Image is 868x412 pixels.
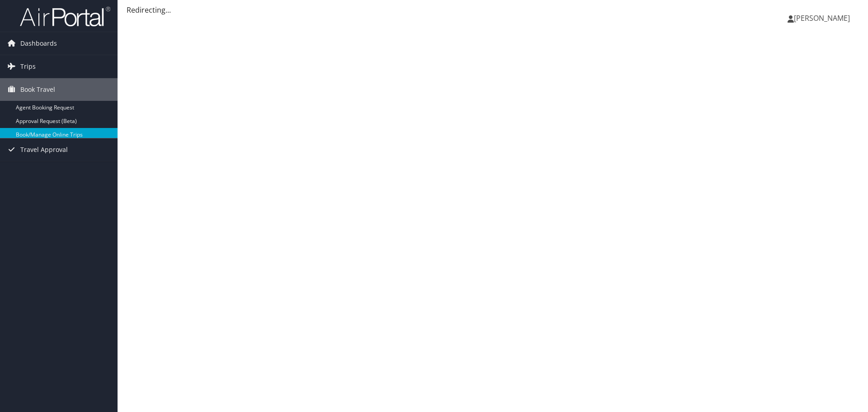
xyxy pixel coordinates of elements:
[20,6,110,27] img: airportal-logo.png
[20,78,55,101] span: Book Travel
[788,5,859,32] a: [PERSON_NAME]
[20,32,57,55] span: Dashboards
[127,5,859,15] div: Redirecting...
[20,138,68,161] span: Travel Approval
[20,55,36,78] span: Trips
[794,13,850,23] span: [PERSON_NAME]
